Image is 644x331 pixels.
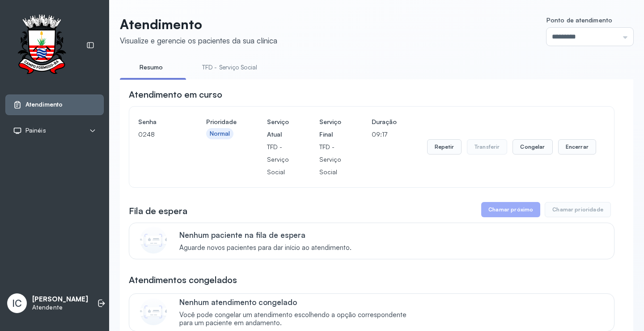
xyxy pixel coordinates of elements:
p: Nenhum atendimento congelado [179,297,416,307]
h3: Atendimentos congelados [129,274,237,286]
h4: Prioridade [206,116,237,128]
p: [PERSON_NAME] [32,295,88,304]
p: 09:17 [372,128,397,141]
button: Chamar prioridade [545,202,611,217]
button: Transferir [467,139,508,155]
h4: Serviço Atual [267,116,289,141]
h3: Atendimento em curso [129,88,222,101]
h3: Fila de espera [129,205,187,217]
p: Atendimento [120,16,277,32]
a: Atendimento [13,100,96,109]
span: Painéis [25,127,46,134]
p: TFD - Serviço Social [319,141,341,178]
div: Normal [210,130,230,138]
p: TFD - Serviço Social [267,141,289,178]
img: Imagem de CalloutCard [140,298,167,325]
span: Aguarde novos pacientes para dar início ao atendimento. [179,244,352,252]
a: Resumo [120,60,182,75]
span: Ponto de atendimento [547,16,612,24]
h4: Serviço Final [319,116,341,141]
p: Nenhum paciente na fila de espera [179,230,352,240]
span: Atendimento [25,101,63,108]
img: Logotipo do estabelecimento [9,14,74,77]
img: Imagem de CalloutCard [140,227,167,254]
div: Visualize e gerencie os pacientes da sua clínica [120,36,277,45]
button: Congelar [513,139,552,155]
h4: Duração [372,116,397,128]
p: 0248 [138,128,176,141]
button: Encerrar [558,139,596,155]
button: Repetir [427,139,462,155]
span: Você pode congelar um atendimento escolhendo a opção correspondente para um paciente em andamento. [179,311,416,328]
button: Chamar próximo [481,202,540,217]
h4: Senha [138,116,176,128]
p: Atendente [32,304,88,311]
a: TFD - Serviço Social [193,60,266,75]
